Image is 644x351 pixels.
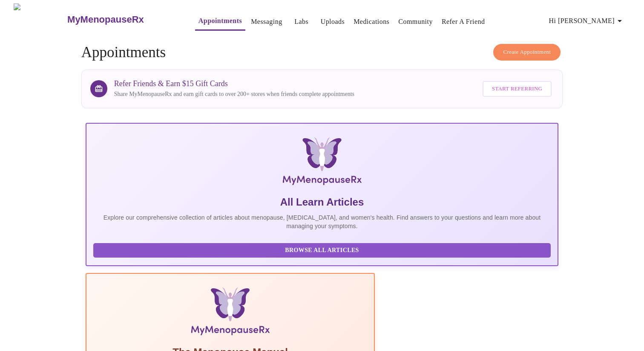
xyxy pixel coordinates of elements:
[492,84,542,94] span: Start Referring
[480,77,554,101] a: Start Referring
[398,16,433,28] a: Community
[354,16,389,28] a: Medications
[93,243,551,258] button: Browse All Articles
[321,16,345,28] a: Uploads
[395,13,436,30] button: Community
[164,137,480,189] img: MyMenopauseRx Logo
[102,245,542,256] span: Browse All Articles
[93,213,551,230] p: Explore our comprehensive collection of articles about menopause, [MEDICAL_DATA], and women's hea...
[294,16,308,28] a: Labs
[93,246,553,253] a: Browse All Articles
[66,5,178,35] a: MyMenopauseRx
[137,287,324,339] img: Menopause Manual
[546,12,628,29] button: Hi [PERSON_NAME]
[350,13,393,30] button: Medications
[549,15,625,27] span: Hi [PERSON_NAME]
[81,44,563,61] h4: Appointments
[317,13,348,30] button: Uploads
[14,3,66,35] img: MyMenopauseRx Logo
[114,79,354,88] h3: Refer Friends & Earn $15 Gift Cards
[483,81,552,97] button: Start Referring
[503,47,551,57] span: Create Appointment
[67,14,144,25] h3: MyMenopauseRx
[438,13,489,30] button: Refer a Friend
[442,16,485,28] a: Refer a Friend
[198,15,242,27] a: Appointments
[493,44,561,61] button: Create Appointment
[195,12,245,31] button: Appointments
[247,13,285,30] button: Messaging
[251,16,282,28] a: Messaging
[288,13,315,30] button: Labs
[93,195,551,209] h5: All Learn Articles
[114,90,354,99] p: Share MyMenopauseRx and earn gift cards to over 200+ stores when friends complete appointments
